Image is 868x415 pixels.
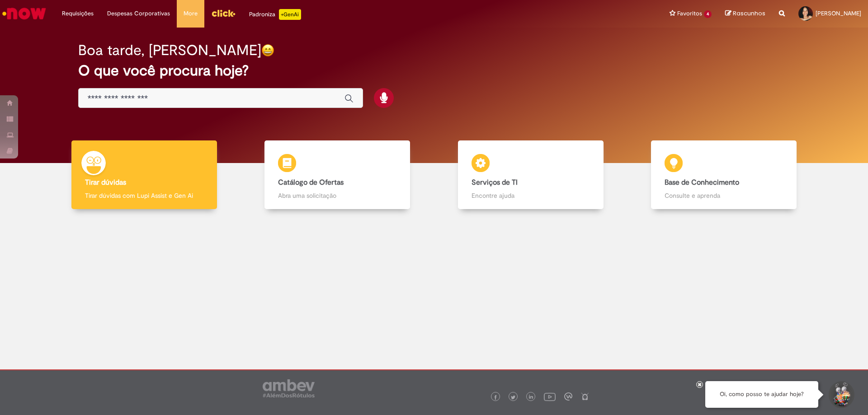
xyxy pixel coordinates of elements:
img: click_logo_yellow_360x200.png [211,6,236,20]
img: logo_footer_workplace.png [564,392,572,401]
img: logo_footer_naosei.png [581,392,589,401]
p: +GenAi [279,9,301,20]
img: logo_footer_ambev_rotulo_gray.png [263,379,315,397]
span: [PERSON_NAME] [816,9,861,17]
img: ServiceNow [1,5,47,23]
button: Iniciar Conversa de Suporte [827,381,854,408]
p: Encontre ajuda [472,191,590,200]
div: Padroniza [249,9,301,20]
b: Base de Conhecimento [665,178,739,187]
img: logo_footer_facebook.png [493,395,498,400]
h2: O que você procura hoje? [78,63,790,79]
span: More [184,9,198,18]
span: Requisições [62,9,94,18]
p: Consulte e aprenda [665,191,783,200]
span: 4 [704,10,712,18]
a: Tirar dúvidas Tirar dúvidas com Lupi Assist e Gen Ai [47,140,241,210]
img: happy-face.png [261,44,274,57]
b: Catálogo de Ofertas [278,178,344,187]
a: Catálogo de Ofertas Abra uma solicitação [241,140,434,210]
a: Base de Conhecimento Consulte e aprenda [627,140,821,210]
h2: Boa tarde, [PERSON_NAME] [78,42,261,58]
span: Despesas Corporativas [107,9,170,18]
b: Tirar dúvidas [85,178,126,187]
p: Abra uma solicitação [278,191,396,200]
a: Serviços de TI Encontre ajuda [434,140,627,210]
span: Rascunhos [733,9,765,18]
div: Oi, como posso te ajudar hoje? [705,381,818,408]
p: Tirar dúvidas com Lupi Assist e Gen Ai [85,191,203,200]
img: logo_footer_linkedin.png [529,395,533,400]
img: logo_footer_twitter.png [511,395,515,400]
b: Serviços de TI [472,178,518,187]
img: logo_footer_youtube.png [544,391,556,402]
span: Favoritos [677,9,702,18]
a: Rascunhos [725,9,765,18]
